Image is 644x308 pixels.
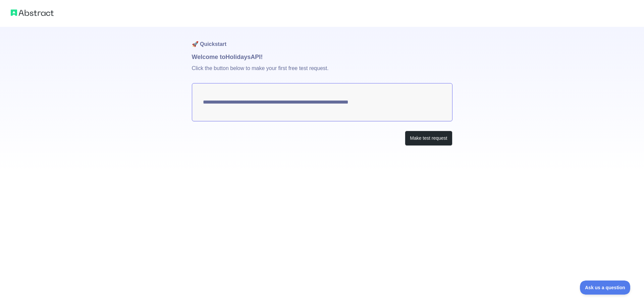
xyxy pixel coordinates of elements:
iframe: Toggle Customer Support [580,281,631,295]
h1: Welcome to Holidays API! [192,52,452,62]
img: Abstract logo [11,8,54,17]
p: Click the button below to make your first free test request. [192,62,452,83]
h1: 🚀 Quickstart [192,27,452,52]
button: Make test request [405,131,452,146]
